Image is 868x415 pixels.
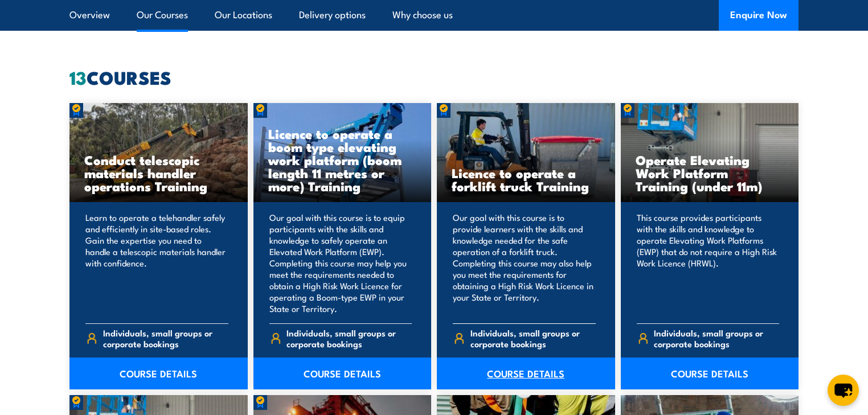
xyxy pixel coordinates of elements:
a: COURSE DETAILS [69,358,248,389]
h2: COURSES [69,69,799,85]
a: COURSE DETAILS [253,358,432,389]
h3: Licence to operate a boom type elevating work platform (boom length 11 metres or more) Training [268,127,417,192]
p: Our goal with this course is to equip participants with the skills and knowledge to safely operat... [269,212,412,314]
h3: Conduct telescopic materials handler operations Training [84,153,233,192]
a: COURSE DETAILS [621,358,799,389]
p: This course provides participants with the skills and knowledge to operate Elevating Work Platfor... [637,212,780,314]
span: Individuals, small groups or corporate bookings [470,327,596,349]
a: COURSE DETAILS [437,358,615,389]
h3: Operate Elevating Work Platform Training (under 11m) [636,153,784,192]
p: Learn to operate a telehandler safely and efficiently in site-based roles. Gain the expertise you... [85,212,228,314]
span: Individuals, small groups or corporate bookings [103,327,228,349]
h3: Licence to operate a forklift truck Training [452,166,600,192]
strong: 13 [69,63,87,91]
span: Individuals, small groups or corporate bookings [286,327,412,349]
span: Individuals, small groups or corporate bookings [654,327,779,349]
p: Our goal with this course is to provide learners with the skills and knowledge needed for the saf... [453,212,596,314]
button: chat-button [828,375,859,406]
